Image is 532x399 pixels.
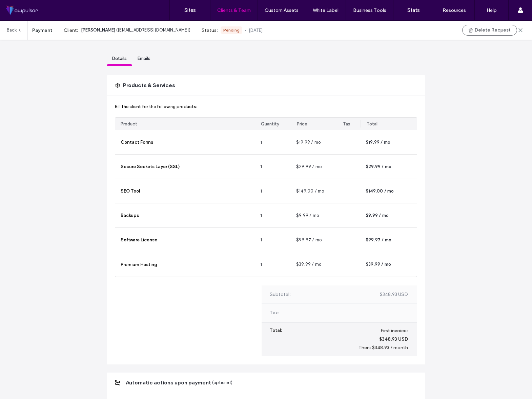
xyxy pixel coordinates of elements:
span: Tax : [270,310,279,316]
span: $149.00 / mo [296,188,324,194]
label: Business Tools [353,7,386,13]
label: White Label [313,7,339,13]
span: $29.99 / mo [366,164,391,169]
span: SEO Tool [121,188,140,194]
span: Emails [138,56,150,61]
span: Subtotal : [270,292,291,297]
label: Resources [443,7,466,13]
span: $99.97 / mo [366,237,391,242]
div: [DATE] [249,28,263,33]
span: $348.93 USD [380,292,408,297]
div: Product [121,121,137,127]
button: Delete Request [462,25,517,36]
label: Stats [407,7,420,13]
div: $348.93 USD [379,336,408,342]
span: $9.99 / mo [296,213,319,218]
span: 1 [260,213,262,218]
div: Total [367,121,377,127]
span: Backups [121,213,139,218]
span: $149.00 / mo [366,188,394,194]
span: $19.99 / mo [366,140,390,145]
span: Products & Services [123,82,175,89]
span: 1 [260,188,262,194]
span: 1 [260,164,262,169]
label: Sites [184,7,196,13]
div: Status: [202,27,218,33]
div: Pending [223,27,240,33]
span: $9.99 / mo [366,213,389,218]
div: Tax [343,121,350,127]
label: Custom Assets [265,7,299,13]
span: $39.99 / mo [366,262,391,267]
span: Contact Forms [121,140,153,145]
span: ( [EMAIL_ADDRESS][DOMAIN_NAME] ) [116,27,190,33]
span: [PERSON_NAME] [81,27,115,33]
span: $29.99 / mo [296,164,322,169]
span: (optional) [212,379,232,386]
span: Automatic actions upon payment [126,379,211,386]
span: 1 [260,237,262,242]
span: 1 [260,262,262,267]
div: Bill the client for the following products: [115,104,417,109]
div: Price [297,121,307,127]
span: Secure Sockets Layer (SSL) [121,164,180,169]
span: Total : [270,328,282,333]
div: Quantity [261,121,279,127]
div: Then: $348.93 / month [359,345,408,351]
span: Software License [121,237,157,242]
span: $99.97 / mo [296,237,322,242]
span: $19.99 / mo [296,140,321,145]
div: Payment [32,27,53,33]
span: Details [112,56,127,61]
span: 1 [260,140,262,145]
label: Help [487,7,497,13]
a: Back [7,21,22,40]
label: Clients & Team [217,7,251,13]
div: Client : [64,27,78,33]
span: Premium Hosting [121,262,157,267]
div: First invoice: [381,328,408,334]
span: $39.99 / mo [296,262,321,267]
